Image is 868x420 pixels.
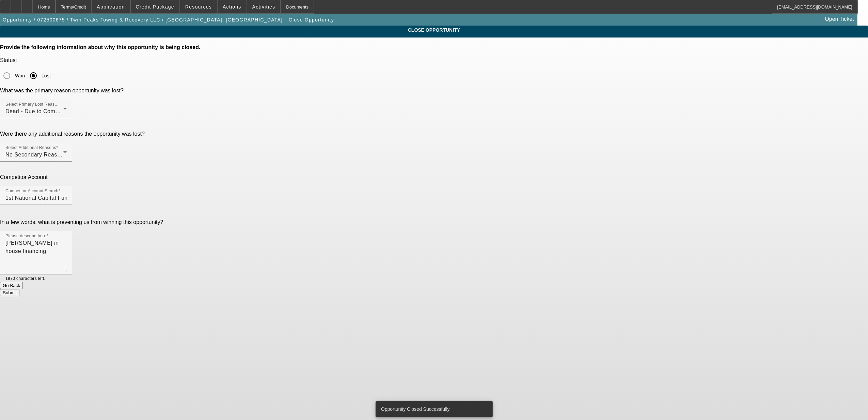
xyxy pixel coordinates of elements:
mat-hint: 1970 characters left. [5,274,45,282]
mat-label: Competitor Account Search [5,189,58,193]
span: Opportunity / 072500675 / Twin Peaks Towing & Recovery LLC / [GEOGRAPHIC_DATA], [GEOGRAPHIC_DATA] [3,17,283,22]
span: Credit Package [136,4,174,10]
span: No Secondary Reason To Provide [5,152,93,157]
label: Lost [40,72,51,79]
button: Application [92,0,130,13]
span: Activities [252,4,275,10]
div: Opportunity Closed Successfully. [376,401,490,417]
span: Actions [223,4,241,10]
button: Activities [247,0,281,13]
button: Actions [218,0,247,13]
span: Application [97,4,125,10]
span: Dead - Due to Competition [5,108,74,114]
mat-label: Select Primary Lost Reason [5,102,59,107]
a: Open Ticket [822,13,857,25]
span: Close Opportunity [289,17,334,22]
mat-label: Please describe here [5,234,46,238]
input: Competitor Account Search [5,194,67,202]
span: Resources [185,4,212,10]
button: Resources [180,0,217,13]
span: CLOSE OPPORTUNITY [5,27,863,33]
button: Credit Package [131,0,179,13]
button: Close Opportunity [287,14,336,26]
mat-label: Select Additional Reasons [5,146,56,150]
